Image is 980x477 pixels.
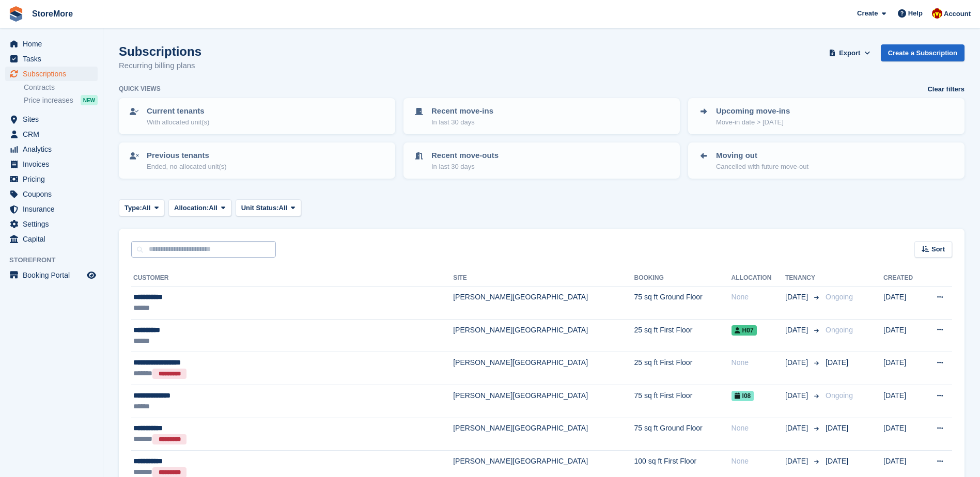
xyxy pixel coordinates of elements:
[453,418,634,451] td: [PERSON_NAME][GEOGRAPHIC_DATA]
[716,162,808,172] p: Cancelled with future move-out
[883,319,923,352] td: [DATE]
[927,84,965,94] a: Clear filters
[85,269,98,281] a: Preview store
[453,270,634,287] th: Site
[405,99,679,133] a: Recent move-ins In last 30 days
[5,232,98,246] a: menu
[28,5,77,22] a: StoreMore
[24,96,73,105] span: Price increases
[634,418,731,451] td: 75 sq ft Ground Floor
[120,144,394,178] a: Previous tenants Ended, no allocated unit(s)
[5,172,98,186] a: menu
[634,319,731,352] td: 25 sq ft First Floor
[931,244,945,255] span: Sort
[241,203,279,213] span: Unit Status:
[785,270,821,287] th: Tenancy
[81,95,98,105] div: NEW
[785,390,810,401] span: [DATE]
[9,255,103,265] span: Storefront
[634,385,731,418] td: 75 sq ft First Floor
[119,84,161,93] h6: Quick views
[857,8,878,19] span: Create
[431,162,499,172] p: In last 30 days
[826,326,853,334] span: Ongoing
[883,270,923,287] th: Created
[881,44,965,61] a: Create a Subscription
[634,287,731,320] td: 75 sq ft Ground Floor
[826,457,848,465] span: [DATE]
[689,99,963,133] a: Upcoming move-ins Move-in date > [DATE]
[689,144,963,178] a: Moving out Cancelled with future move-out
[453,385,634,418] td: [PERSON_NAME][GEOGRAPHIC_DATA]
[883,352,923,385] td: [DATE]
[716,150,808,162] p: Moving out
[5,268,98,282] a: menu
[732,270,785,287] th: Allocation
[883,287,923,320] td: [DATE]
[23,268,85,282] span: Booking Portal
[5,37,98,51] a: menu
[732,357,785,368] div: None
[716,117,790,128] p: Move-in date > [DATE]
[634,270,731,287] th: Booking
[23,172,85,186] span: Pricing
[23,157,85,171] span: Invoices
[785,325,810,336] span: [DATE]
[23,232,85,246] span: Capital
[23,217,85,231] span: Settings
[785,456,810,467] span: [DATE]
[634,352,731,385] td: 25 sq ft First Floor
[125,203,142,213] span: Type:
[431,117,493,128] p: In last 30 days
[405,144,679,178] a: Recent move-outs In last 30 days
[147,105,209,117] p: Current tenants
[119,60,201,72] p: Recurring billing plans
[147,150,227,162] p: Previous tenants
[209,203,217,213] span: All
[24,94,98,106] a: Price increases NEW
[5,217,98,231] a: menu
[23,127,85,141] span: CRM
[826,358,848,367] span: [DATE]
[279,203,288,213] span: All
[5,67,98,81] a: menu
[23,187,85,201] span: Coupons
[826,424,848,432] span: [DATE]
[732,456,785,467] div: None
[174,203,209,213] span: Allocation:
[826,391,853,400] span: Ongoing
[908,8,923,19] span: Help
[5,157,98,171] a: menu
[236,199,301,216] button: Unit Status: All
[932,8,942,19] img: Store More Team
[147,162,227,172] p: Ended, no allocated unit(s)
[883,385,923,418] td: [DATE]
[944,9,971,19] span: Account
[8,6,24,22] img: stora-icon-8386f47178a22dfd0bd8f6a31ec36ba5ce8667c1dd55bd0f319d3a0aa187defe.svg
[732,292,785,303] div: None
[23,52,85,66] span: Tasks
[5,142,98,156] a: menu
[431,105,493,117] p: Recent move-ins
[5,202,98,216] a: menu
[142,203,151,213] span: All
[131,270,453,287] th: Customer
[732,423,785,434] div: None
[119,199,164,216] button: Type: All
[716,105,790,117] p: Upcoming move-ins
[839,48,860,58] span: Export
[147,117,209,128] p: With allocated unit(s)
[431,150,499,162] p: Recent move-outs
[883,418,923,451] td: [DATE]
[5,112,98,126] a: menu
[453,352,634,385] td: [PERSON_NAME][GEOGRAPHIC_DATA]
[23,142,85,156] span: Analytics
[732,391,754,401] span: I08
[23,112,85,126] span: Sites
[5,127,98,141] a: menu
[119,44,201,58] h1: Subscriptions
[732,325,757,336] span: H07
[24,83,98,92] a: Contracts
[120,99,394,133] a: Current tenants With allocated unit(s)
[785,423,810,434] span: [DATE]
